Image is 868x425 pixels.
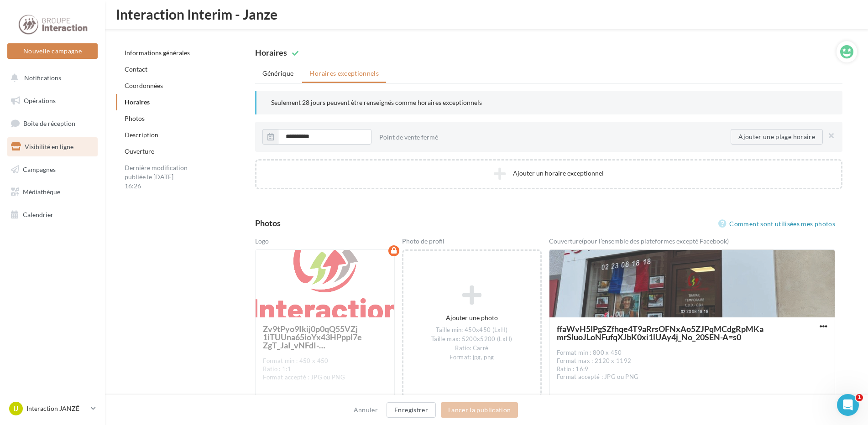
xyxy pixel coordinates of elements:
div: Point de vente fermé [379,129,723,145]
a: Campagnes [5,160,99,179]
span: IJ [14,404,18,413]
a: Boîte de réception [5,114,99,133]
div: Format min : 450 x 450 [263,357,387,365]
span: Opérations [24,97,56,104]
li: Générique [255,65,301,82]
div: Dernière modification publiée le [DATE] 16:26 [116,160,198,194]
span: Boîte de réception [23,119,75,127]
div: Format min : 800 x 450 [557,349,827,357]
button: Enregistrer [387,402,436,418]
div: Couverture [549,237,835,249]
span: Médiathèque [23,188,60,196]
a: Médiathèque [5,182,99,202]
span: Notifications [24,74,61,82]
span: 1 [856,394,863,401]
span: Visibilité en ligne [25,143,73,150]
a: Opérations [5,91,99,110]
span: Zv9tPyo9Ikij0p0qQ55VZj1iTUUna65ioYx43HPppl7eZgT_JaI_vNFdI-hxkmFI4OCfVqrbDXhIdcH0Og=s0 [263,325,362,349]
a: Photos [125,114,145,122]
div: Format accepté : JPG ou PNG [263,373,387,382]
div: Ratio : 1:1 [263,365,387,373]
button: Annuler [350,404,382,415]
button: Ajouter un horaire exceptionnel [255,159,842,189]
a: Visibilité en ligne [5,137,99,156]
a: Ouverture [125,147,154,155]
button: Ajouter une plage horaire [731,129,823,145]
div: Ratio : 16:9 [557,365,827,373]
p: Interaction JANZÉ [26,404,87,413]
li: Horaires exceptionnels [302,65,386,83]
a: Horaires [125,98,150,106]
p: Seulement 28 jours peuvent être renseignés comme horaires exceptionnels [271,98,828,107]
a: Calendrier [5,205,99,224]
span: Campagnes [23,165,56,173]
div: Horaires [255,48,287,57]
a: Contact [125,65,147,73]
div: Format max : 2120 x 1192 [557,357,827,365]
div: Logo [255,237,395,249]
span: Interaction Interim - Janze [116,7,277,21]
a: Comment sont utilisées mes photos [718,218,835,229]
div: Photos [255,219,281,227]
div: Photo de profil [402,237,542,249]
a: Description [125,131,158,139]
button: Notifications [5,68,96,88]
div: Format accepté : JPG ou PNG [557,373,827,381]
a: Coordonnées [125,82,163,89]
button: Lancer la publication [441,402,518,418]
span: Calendrier [23,211,53,218]
span: ffaWvH5lPgSZfhqe4T9aRrsOFNxAo5ZJPqMCdgRpMKamrSluoJLoNFufqXJbK0xi1lUAy4j_No_20SEN-A=s0 [557,325,764,341]
iframe: Intercom live chat [837,394,859,416]
a: IJ Interaction JANZÉ [7,400,98,417]
button: Nouvelle campagne [7,43,98,59]
span: (pour l’ensemble des plateformes excepté Facebook) [582,237,729,245]
a: Informations générales [125,49,190,57]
